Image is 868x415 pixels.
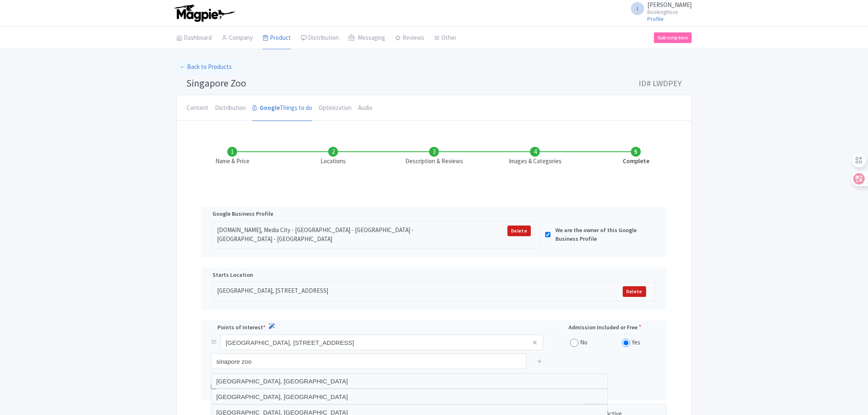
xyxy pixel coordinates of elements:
[319,95,352,121] a: Optimization
[555,226,646,243] label: We are the owner of this Google Business Profile
[187,95,208,121] a: Content
[384,147,484,166] li: Description & Reviews
[176,27,212,50] a: Dashboard
[639,75,682,91] span: ID# LWDPEY
[301,27,339,50] a: Distribution
[283,147,384,166] li: Locations
[212,210,273,219] span: Google Business Profile
[217,226,456,244] div: [DOMAIN_NAME], Media City - [GEOGRAPHIC_DATA] - [GEOGRAPHIC_DATA] - [GEOGRAPHIC_DATA] - [GEOGRAPH...
[654,32,692,43] a: Subscription
[215,95,246,121] a: Distribution
[569,323,637,332] span: Admission Included or Free
[585,147,686,166] li: Complete
[631,2,644,15] span: I
[182,147,283,166] li: Name & Price
[260,103,280,113] strong: Google
[176,59,235,75] a: ← Back to Products
[217,323,263,332] span: Points of Interest
[263,27,291,50] a: Product
[632,338,640,347] label: Yes
[626,2,692,15] a: I [PERSON_NAME] BookingMaze
[395,27,424,50] a: Reviews
[212,271,253,279] span: Starts Location
[647,15,664,23] a: Profile
[647,9,692,15] small: BookingMaze
[580,338,587,347] label: No
[647,1,692,9] span: [PERSON_NAME]
[186,77,246,89] span: Singapore Zoo
[507,226,531,236] a: Delete
[172,4,236,22] img: logo-ab69f6fb50320c5b225c76a69d11143b.png
[434,27,457,50] a: Other
[484,147,585,166] li: Images & Categories
[349,27,385,50] a: Messaging
[217,286,542,297] div: [GEOGRAPHIC_DATA], [STREET_ADDRESS]
[252,95,312,121] a: GoogleThings to do
[358,95,372,121] a: Audio
[623,286,646,297] a: Delete
[222,27,253,50] a: Company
